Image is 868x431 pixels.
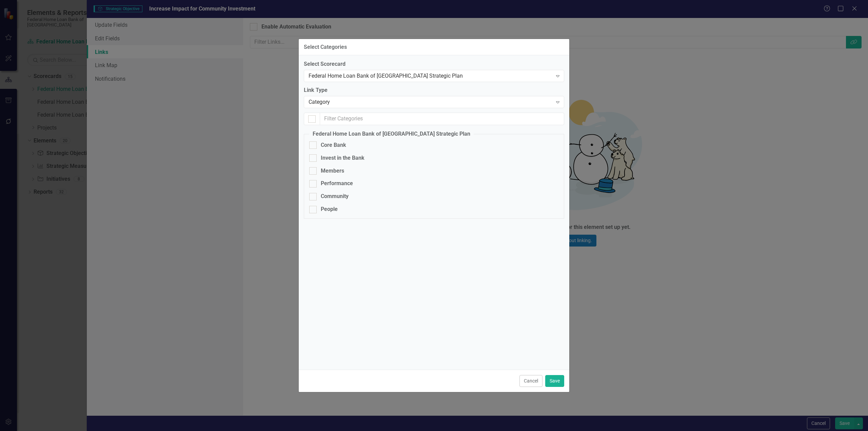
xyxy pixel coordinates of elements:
[309,130,474,138] legend: Federal Home Loan Bank of [GEOGRAPHIC_DATA] Strategic Plan
[519,375,542,387] button: Cancel
[321,193,349,200] div: Community
[304,86,564,94] label: Link Type
[309,72,552,80] div: Federal Home Loan Bank of [GEOGRAPHIC_DATA] Strategic Plan
[304,44,347,50] div: Select Categories
[545,375,564,387] button: Save
[321,180,353,188] div: Performance
[321,205,338,213] div: People
[320,113,564,125] input: Filter Categories
[321,154,364,162] div: Invest in the Bank
[309,98,552,106] div: Category
[321,167,344,175] div: Members
[304,60,564,68] label: Select Scorecard
[321,141,346,149] div: Core Bank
